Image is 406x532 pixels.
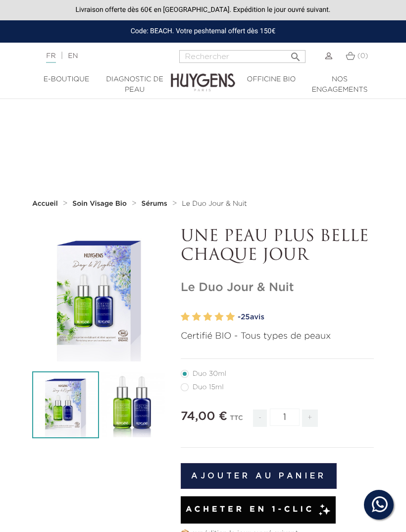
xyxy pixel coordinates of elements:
[32,200,60,208] a: Accueil
[270,409,300,426] input: Quantité
[192,310,201,324] label: 2
[253,410,267,427] span: -
[305,74,374,95] a: Nos engagements
[182,200,247,208] a: Le Duo Jour & Nuit
[181,463,337,489] button: Ajouter au panier
[41,50,161,62] div: |
[72,200,129,208] a: Soin Visage Bio
[142,200,170,208] a: Sérums
[171,58,235,93] img: Huygens
[181,310,190,324] label: 1
[46,53,55,63] a: FR
[302,410,318,427] span: +
[214,310,223,324] label: 4
[357,53,368,59] span: (0)
[287,47,304,60] button: 
[72,200,127,207] strong: Soin Visage Bio
[179,50,305,63] input: Rechercher
[226,310,235,324] label: 5
[237,74,305,85] a: Officine Bio
[230,408,243,434] div: TTC
[181,228,374,266] p: UNE PEAU PLUS BELLE CHAQUE JOUR
[101,74,169,95] a: Diagnostic de peau
[181,370,238,378] label: Duo 30ml
[238,310,374,325] a: -25avis
[32,74,101,85] a: E-Boutique
[181,411,227,422] span: 74,00 €
[203,310,212,324] label: 3
[181,383,236,391] label: Duo 15ml
[181,281,374,295] h1: Le Duo Jour & Nuit
[68,53,78,59] a: EN
[181,330,374,343] p: Certifié BIO - Tous types de peaux
[142,200,167,207] strong: Sérums
[290,48,302,60] i: 
[99,371,166,438] img: Le Duo Jour & Nuit
[182,200,247,207] span: Le Duo Jour & Nuit
[32,200,58,207] strong: Accueil
[241,313,250,321] span: 25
